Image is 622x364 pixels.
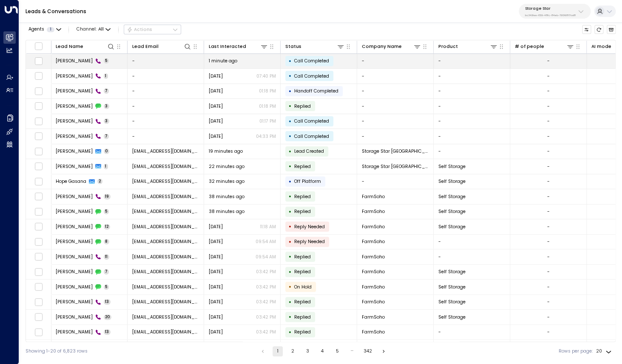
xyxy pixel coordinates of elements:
div: Status [285,43,301,50]
span: Refresh [594,25,604,34]
div: • [289,266,292,277]
div: … [347,346,357,356]
span: 5 [104,209,109,214]
span: Toggle select row [34,87,43,95]
span: 19 [104,194,111,199]
td: - [434,84,510,99]
span: Prgolden@aol.com [132,299,199,305]
td: - [128,129,204,144]
span: Channel: [74,25,113,34]
span: Call Completed [294,58,329,64]
span: Replied [294,299,311,305]
p: 01:18 PM [259,88,276,94]
span: FarmSoho [362,238,385,245]
p: 03:42 PM [256,284,276,290]
span: Storage Star Sacramento - S Street [362,163,429,170]
p: 11:18 AM [260,224,276,230]
span: Prgolden@aol.com [132,284,199,290]
span: Toggle select row [34,132,43,140]
span: Brian Griffith [56,88,93,94]
span: 8 [104,239,110,244]
span: Toggle select row [34,313,43,321]
div: Lead Name [56,43,83,50]
div: - [547,329,550,335]
button: page 1 [273,346,283,356]
td: - [357,129,434,144]
span: On Hold [294,284,312,290]
p: 03:42 PM [256,299,276,305]
p: 03:42 PM [256,314,276,320]
td: - [434,129,510,144]
span: Brian Griffith [56,133,93,140]
div: - [547,269,550,275]
p: 09:54 AM [256,238,276,245]
span: Kim Magloire [56,269,93,275]
span: Aug 28, 2025 [209,269,223,275]
span: Kim Magloire [56,299,93,305]
div: Lead Email [132,43,159,50]
div: Last Interacted [209,42,268,50]
div: • [289,116,292,127]
span: Reply Needed [294,224,325,230]
span: Aug 28, 2025 [209,314,223,320]
td: - [357,54,434,69]
span: FarmSoho [362,329,385,335]
p: 01:17 PM [259,118,276,124]
span: FarmSoho [362,269,385,275]
button: Agents1 [26,25,63,34]
span: Self Storage [438,193,466,200]
div: Company Name [362,43,402,50]
div: Status [285,42,345,50]
span: Call Completed [294,73,329,79]
span: Jun 27, 2025 [209,103,223,109]
span: Self Storage [438,269,466,275]
div: - [547,133,550,140]
span: Kim Magloire [56,224,93,230]
div: 20 [596,346,613,356]
span: Toggle select row [34,238,43,246]
span: Reply Needed [294,238,325,245]
span: Toggle select row [34,298,43,306]
span: Kim Magloire [56,329,93,335]
span: 7 [104,134,109,139]
td: - [434,99,510,114]
span: 1 [104,164,108,169]
button: Go to page 342 [362,346,374,356]
span: 38 minutes ago [209,208,244,215]
div: • [289,56,292,67]
span: Replied [294,314,311,320]
span: Sep 01, 2025 [209,238,223,245]
span: FarmSoho [362,224,385,230]
span: Toggle select row [34,253,43,261]
span: Toggle select row [34,268,43,276]
div: - [547,193,550,200]
td: - [434,54,510,69]
span: Prgolden@aol.com [132,193,199,200]
td: - [357,114,434,129]
span: 1 [47,27,54,32]
span: FarmSoho [362,208,385,215]
span: Brian Griffith [56,118,93,124]
td: - [128,114,204,129]
span: Jun 27, 2025 [209,88,223,94]
span: Aug 28, 2025 [209,329,223,335]
div: - [547,254,550,260]
p: 09:54 AM [256,254,276,260]
span: Prgolden@aol.com [132,224,199,230]
span: 11 [104,254,110,260]
td: - [128,54,204,69]
span: 22 minutes ago [209,163,244,170]
span: Off Platform [294,178,321,185]
span: Self Storage [438,178,466,185]
span: Toggle select row [34,102,43,110]
span: 12 [104,224,111,230]
td: - [357,174,434,189]
span: All [98,27,104,32]
span: 7 [104,88,109,94]
button: Channel:All [74,25,113,34]
div: • [289,221,292,232]
button: Storage Starbc340fee-f559-48fc-84eb-70f3f6817ad8 [519,4,591,19]
span: Replied [294,254,311,260]
span: Prgolden@aol.com [132,208,199,215]
div: - [547,238,550,245]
